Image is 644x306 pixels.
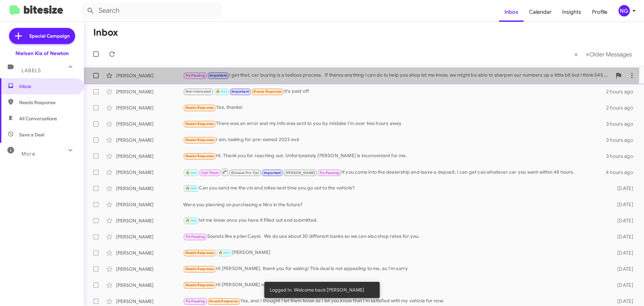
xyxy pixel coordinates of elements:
div: [PERSON_NAME] [116,282,183,289]
span: More [21,151,35,157]
h1: Inbox [93,27,118,38]
span: Needs Response [185,154,214,158]
div: [PERSON_NAME] [116,250,183,256]
a: Profile [587,2,613,22]
div: Can you send me the vin and miles next time you go out to the vehicle? [183,184,606,192]
div: [DATE] [606,282,639,289]
div: [PERSON_NAME] [116,72,183,79]
div: [DATE] [606,266,639,272]
span: Inbox [19,83,76,90]
span: Special Campaign [29,33,70,39]
div: Hi. Thank you for reaching out. Unfortunately [PERSON_NAME] is inconvenient for me. [183,152,606,160]
span: 🔥 Hot [216,89,227,94]
div: There was an error and my info was sent to you by mistake I'm over two hours away [183,120,606,128]
div: [PERSON_NAME] [116,185,183,192]
span: 🔥 Hot [185,186,197,190]
span: » [586,50,589,58]
div: 2 hours ago [606,104,639,111]
span: All Conversations [19,115,57,122]
div: It's paid off [183,88,606,95]
div: [DATE] [606,298,639,305]
div: Hi [PERSON_NAME] no I haven't heard from anyone [183,281,606,289]
div: 3 hours ago [606,121,639,127]
div: [PERSON_NAME] [116,153,183,160]
span: Bitesize Pro-Tip! [231,171,259,175]
span: Older Messages [589,51,632,58]
div: [PERSON_NAME] [116,121,183,127]
a: Special Campaign [9,28,75,44]
span: Not-Interested [185,89,211,94]
div: [PERSON_NAME] [116,298,183,305]
div: [PERSON_NAME] [183,249,606,257]
span: Try Pausing [185,299,205,303]
div: [DATE] [606,201,639,208]
span: Needs Response [253,89,282,94]
span: Save a Deal [19,131,44,138]
div: 3 hours ago [606,153,639,160]
div: Sounds like a plan Cayel. We do use about 30 different banks so we can also shop rates for you. [183,233,606,241]
div: [DATE] [606,217,639,224]
span: Important [209,73,227,78]
div: 4 hours ago [606,169,639,176]
span: Logged In. Welcome back [PERSON_NAME] [270,287,364,293]
span: Needs Response [209,299,238,303]
span: 🔥 Hot [185,171,197,175]
a: Insights [557,2,587,22]
span: Needs Response [185,138,214,142]
div: [DATE] [606,233,639,240]
button: Previous [570,47,582,61]
div: [PERSON_NAME] [116,217,183,224]
a: Inbox [499,2,524,22]
div: Nielsen Kia of Newton [15,50,69,57]
div: Hi [PERSON_NAME], thank you for asking! This deal is not appealing to me, so I'm sorry [183,265,606,273]
span: Call Them [201,171,219,175]
span: Needs Response [19,99,76,106]
div: [PERSON_NAME] [116,233,183,240]
span: Needs Response [185,105,214,110]
span: Needs Response [185,251,214,255]
div: Were you planning on purchasing a Niro in the future? [183,201,606,208]
div: [PERSON_NAME] [116,169,183,176]
button: NG [613,5,637,16]
div: Yes, thanks! [183,104,606,112]
span: Try Pausing [185,234,205,239]
div: Yes, and I thought I let them know as I let you know that I'm satisfied with my vehicle for now. [183,297,606,305]
span: Needs Response [185,267,214,271]
input: Search [81,3,222,19]
span: Needs Response [185,122,214,126]
span: 🔥 Hot [218,251,230,255]
span: Needs Response [185,283,214,287]
div: [PERSON_NAME] [116,137,183,143]
div: I get that, car buying is a tedious process. If theres anything i can do to help you shop let me ... [183,72,612,79]
div: [DATE] [606,250,639,256]
div: I am, looking for pre-owned 2023 ev6 [183,136,606,144]
nav: Page navigation example [571,47,636,61]
button: Next [582,47,636,61]
span: « [574,50,578,58]
div: 2 hours ago [606,88,639,95]
div: let me know once you have it filled out and submitted. [183,217,606,224]
span: Important [264,171,281,175]
span: Try Pausing [185,73,205,78]
span: Try Pausing [320,171,339,175]
div: [PERSON_NAME] [116,88,183,95]
span: [PERSON_NAME] [285,171,315,175]
div: [PERSON_NAME] [116,104,183,111]
div: [PERSON_NAME] [116,266,183,272]
a: Calendar [524,2,557,22]
div: [PERSON_NAME] [116,201,183,208]
div: NG [619,5,630,16]
div: 3 hours ago [606,137,639,143]
div: If you come into the dealership and leave a deposit, I can get you whatever car you want within 4... [183,168,606,176]
span: Important [231,89,249,94]
div: [DATE] [606,185,639,192]
span: 🔥 Hot [185,218,197,223]
span: Labels [21,68,41,74]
